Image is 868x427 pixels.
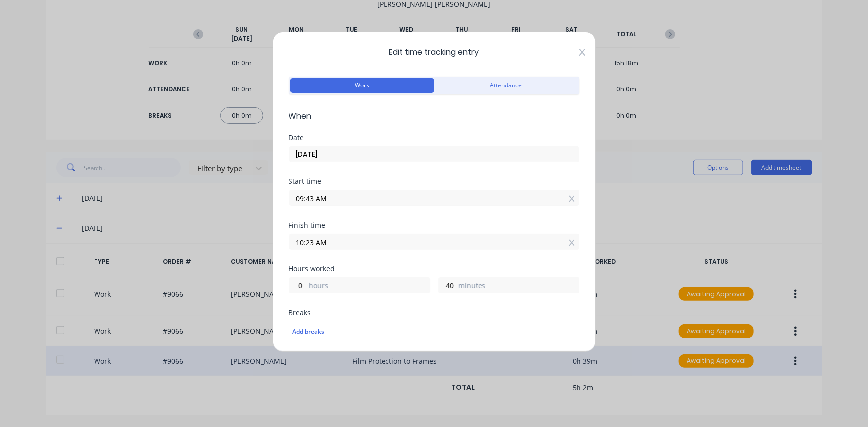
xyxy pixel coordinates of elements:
input: 0 [439,278,456,293]
div: Add breaks [293,325,576,338]
label: minutes [459,280,579,293]
span: Edit time tracking entry [289,46,579,58]
div: Breaks [289,309,579,316]
span: When [289,110,579,122]
button: Attendance [434,78,578,93]
div: Date [289,134,579,141]
div: Finish time [289,222,579,229]
div: Start time [289,178,579,185]
button: Work [290,78,434,93]
span: Details [289,350,579,362]
div: Hours worked [289,265,579,272]
input: 0 [289,278,307,293]
label: hours [309,280,430,293]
